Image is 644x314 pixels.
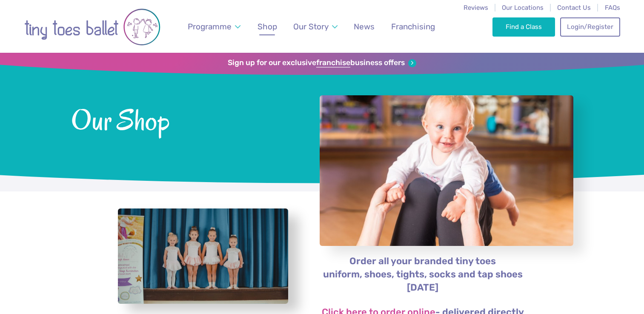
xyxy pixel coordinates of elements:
span: News [354,22,375,31]
span: Shop [258,22,277,31]
a: Contact Us [557,4,591,11]
a: Login/Register [560,17,620,36]
a: News [350,17,379,37]
a: Our Story [289,17,341,37]
a: Shop [253,17,281,37]
a: FAQs [605,4,620,11]
strong: franchise [316,58,350,68]
a: Programme [183,17,244,37]
a: Sign up for our exclusivefranchisebusiness offers [228,58,416,68]
a: View full-size image [118,208,288,304]
a: Reviews [464,4,488,11]
span: Programme [188,22,232,31]
img: tiny toes ballet [24,6,160,49]
span: Our Shop [71,102,297,136]
a: Find a Class [492,17,555,36]
span: Franchising [391,22,435,31]
p: Order all your branded tiny toes uniform, shoes, tights, socks and tap shoes [DATE] [319,255,527,294]
a: Our Locations [502,4,544,11]
span: Our Story [293,22,329,31]
a: Franchising [387,17,439,37]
